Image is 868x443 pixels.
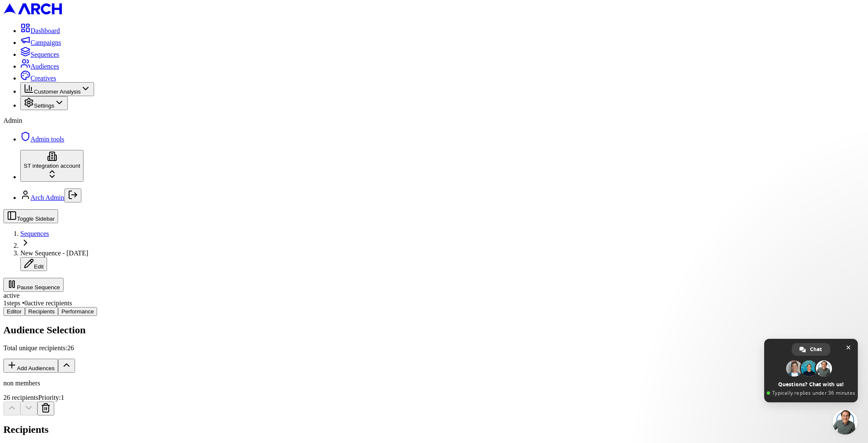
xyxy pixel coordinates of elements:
span: Customer Analysis [34,89,81,95]
div: Admin [3,117,865,125]
p: non members [3,379,865,387]
h2: Audience Selection [3,324,865,336]
span: 26 recipients [3,394,38,401]
button: Pause Sequence [3,278,64,292]
button: Log out [64,188,81,202]
a: Audiences [20,63,59,70]
a: Creatives [20,75,56,82]
span: 1 steps • 0 active recipients [3,299,72,307]
span: Sequences [31,51,59,58]
a: Sequences [20,51,59,58]
p: Total unique recipients: 26 [3,344,865,352]
h2: Recipients [3,424,865,435]
button: Customer Analysis [20,82,94,96]
button: Recipients [25,307,58,316]
nav: breadcrumb [3,230,865,271]
button: ST integration account [20,150,83,182]
button: Edit [20,257,47,271]
span: Close chat [844,343,853,352]
span: Admin tools [31,136,64,143]
span: Chat [810,343,822,356]
button: Toggle Sidebar [3,209,58,223]
a: Admin tools [20,136,64,143]
a: Campaigns [20,39,61,46]
a: Chat [792,343,830,356]
span: Campaigns [31,39,61,46]
div: active [3,292,865,299]
span: Settings [34,102,54,109]
a: Close chat [832,409,858,435]
a: Arch Admin [31,194,64,201]
button: Add Audiences [3,359,58,373]
button: Editor [3,307,25,316]
a: Dashboard [20,27,60,34]
span: Toggle Sidebar [17,216,55,222]
span: Audiences [31,63,59,70]
button: Performance [58,307,97,316]
span: Creatives [31,75,56,82]
button: Settings [20,96,68,110]
span: ST integration account [24,163,80,169]
span: Priority: 1 [38,394,64,401]
span: Dashboard [31,27,60,34]
span: New Sequence - [DATE] [20,249,88,257]
span: Edit [34,263,44,270]
a: Sequences [20,230,49,237]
